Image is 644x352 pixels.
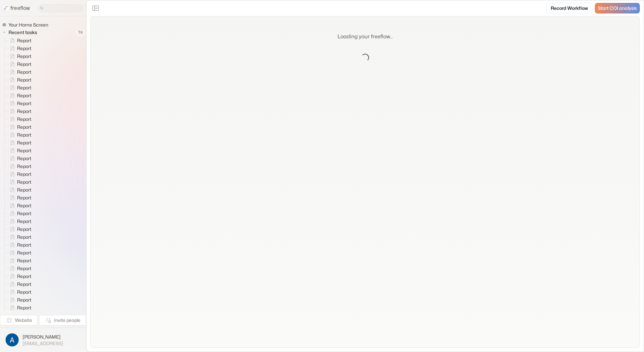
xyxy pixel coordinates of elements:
[75,28,86,37] span: 74
[16,218,33,225] span: Report
[16,139,33,146] span: Report
[16,289,33,295] span: Report
[5,194,34,202] a: Report
[5,202,34,210] a: Report
[3,4,30,12] a: freeflow
[16,69,33,75] span: Report
[7,22,50,28] span: Your Home Screen
[5,100,34,107] a: Report
[5,52,34,60] a: Report
[16,297,33,303] span: Report
[16,100,33,107] span: Report
[16,195,33,201] span: Report
[5,210,34,217] a: Report
[16,116,33,122] span: Report
[16,45,33,52] span: Report
[16,171,33,177] span: Report
[5,304,34,312] a: Report
[5,296,34,304] a: Report
[5,131,34,139] a: Report
[5,178,34,186] a: Report
[5,186,34,194] a: Report
[5,217,34,225] a: Report
[5,233,34,241] a: Report
[6,333,19,346] img: profile
[5,139,34,147] a: Report
[16,147,33,154] span: Report
[5,155,34,162] a: Report
[16,265,33,272] span: Report
[546,3,592,13] a: Record Workflow
[16,77,33,83] span: Report
[598,6,637,11] span: Start COI analysis
[16,132,33,138] span: Report
[16,210,33,217] span: Report
[23,341,63,346] span: [EMAIL_ADDRESS]
[16,226,33,232] span: Report
[5,45,34,52] a: Report
[16,242,33,248] span: Report
[16,124,33,130] span: Report
[5,68,34,76] a: Report
[16,179,33,185] span: Report
[5,280,34,288] a: Report
[39,315,86,325] button: Invite people
[2,28,40,36] button: Recent tasks
[16,187,33,193] span: Report
[5,162,34,170] a: Report
[338,33,393,41] p: Loading your freeflow...
[4,332,82,348] button: [PERSON_NAME][EMAIL_ADDRESS]
[5,147,34,155] a: Report
[5,257,34,265] a: Report
[2,22,51,28] a: Your Home Screen
[5,107,34,115] a: Report
[5,92,34,100] a: Report
[16,61,33,67] span: Report
[16,92,33,99] span: Report
[5,272,34,280] a: Report
[16,155,33,162] span: Report
[16,257,33,264] span: Report
[5,84,34,92] a: Report
[16,202,33,209] span: Report
[16,163,33,170] span: Report
[5,225,34,233] a: Report
[10,4,30,12] p: freeflow
[16,37,33,44] span: Report
[5,123,34,131] a: Report
[16,84,33,91] span: Report
[5,60,34,68] a: Report
[5,265,34,272] a: Report
[16,250,33,256] span: Report
[5,249,34,257] a: Report
[16,305,33,311] span: Report
[5,241,34,249] a: Report
[16,273,33,280] span: Report
[5,288,34,296] a: Report
[16,53,33,60] span: Report
[595,3,640,13] a: Start COI analysis
[5,115,34,123] a: Report
[7,29,39,36] span: Recent tasks
[5,37,34,45] a: Report
[5,170,34,178] a: Report
[16,108,33,115] span: Report
[16,234,33,240] span: Report
[90,3,101,13] button: Close the sidebar
[23,334,63,340] span: [PERSON_NAME]
[16,281,33,287] span: Report
[5,76,34,84] a: Report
